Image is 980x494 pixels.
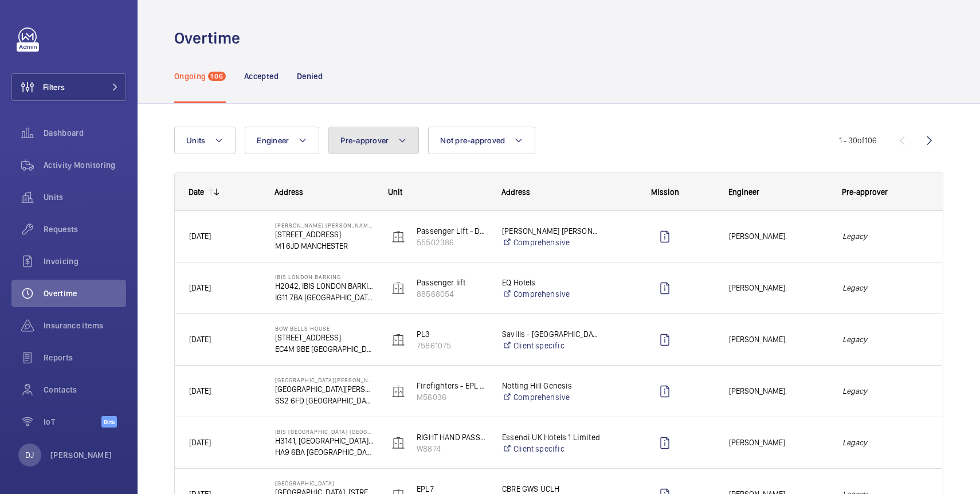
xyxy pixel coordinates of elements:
[244,70,279,82] p: Accepted
[842,436,927,449] em: Legacy
[275,377,374,383] p: [GEOGRAPHIC_DATA][PERSON_NAME]
[101,416,117,428] span: Beta
[25,449,34,461] p: DJ
[275,480,374,487] p: [GEOGRAPHIC_DATA]
[50,449,112,461] p: [PERSON_NAME]
[857,136,865,145] span: of
[502,432,601,443] p: Essendi UK Hotels 1 Limited
[502,237,601,248] a: Comprehensive
[44,159,126,171] span: Activity Monitoring
[391,230,405,244] img: elevator.svg
[275,395,374,406] p: SS2 6FD [GEOGRAPHIC_DATA]
[417,391,487,403] p: M56036
[502,328,601,340] p: Savills - [GEOGRAPHIC_DATA]
[417,288,487,300] p: 88568054
[257,136,289,145] span: Engineer
[417,328,487,340] p: PL3
[275,240,374,252] p: M1 6JD MANCHESTER
[440,136,505,145] span: Not pre-approved
[842,385,927,398] em: Legacy
[174,70,206,82] p: Ongoing
[44,256,126,267] span: Invoicing
[729,385,828,398] span: [PERSON_NAME].
[842,230,927,243] em: Legacy
[44,288,126,299] span: Overtime
[729,436,828,449] span: [PERSON_NAME].
[189,283,211,292] span: [DATE]
[275,325,374,332] p: Bow Bells House
[189,438,211,447] span: [DATE]
[417,237,487,248] p: 55502386
[842,333,927,346] em: Legacy
[189,335,211,344] span: [DATE]
[275,229,374,240] p: [STREET_ADDRESS]
[44,224,126,235] span: Requests
[729,281,828,295] span: [PERSON_NAME].
[391,385,405,398] img: elevator.svg
[428,127,535,154] button: Not pre-approved
[44,416,101,428] span: IoT
[502,340,601,351] a: Client specific
[340,136,389,145] span: Pre-approver
[275,435,374,446] p: H3141, [GEOGRAPHIC_DATA], [GEOGRAPHIC_DATA]
[839,136,877,144] span: 1 - 30 106
[44,127,126,139] span: Dashboard
[417,432,487,443] p: RIGHT HAND PASSENGER LIFT
[275,428,374,435] p: IBIS [GEOGRAPHIC_DATA] [GEOGRAPHIC_DATA]
[186,136,205,145] span: Units
[417,340,487,351] p: 75861075
[275,292,374,303] p: IG11 7BA [GEOGRAPHIC_DATA]
[328,127,419,154] button: Pre-approver
[502,288,601,300] a: Comprehensive
[417,277,487,288] p: Passenger lift
[502,277,601,288] p: EQ Hotels
[275,343,374,355] p: EC4M 9BE [GEOGRAPHIC_DATA]
[44,352,126,363] span: Reports
[502,443,601,454] a: Client specific
[842,281,927,295] em: Legacy
[44,384,126,395] span: Contacts
[275,273,374,280] p: IBIS LONDON BARKING
[417,380,487,391] p: Firefighters - EPL Passenger Lift No 1
[208,72,226,81] span: 106
[502,391,601,403] a: Comprehensive
[651,187,679,197] span: Mission
[275,280,374,292] p: H2042, IBIS LONDON BARKING, [GEOGRAPHIC_DATA]
[275,383,374,395] p: [GEOGRAPHIC_DATA][PERSON_NAME]
[174,127,236,154] button: Units
[44,191,126,203] span: Units
[391,281,405,295] img: elevator.svg
[502,380,601,391] p: Notting Hill Genesis
[729,230,828,243] span: [PERSON_NAME].
[11,73,126,101] button: Filters
[275,332,374,343] p: [STREET_ADDRESS]
[501,187,530,197] span: Address
[245,127,319,154] button: Engineer
[275,446,374,458] p: HA9 6BA [GEOGRAPHIC_DATA]
[842,187,888,197] span: Pre-approver
[297,70,323,82] p: Denied
[417,225,487,237] p: Passenger Lift - Dominion
[189,187,204,197] div: Date
[44,320,126,331] span: Insurance items
[728,187,759,197] span: Engineer
[275,187,303,197] span: Address
[729,333,828,346] span: [PERSON_NAME].
[391,436,405,450] img: elevator.svg
[417,443,487,454] p: W8874
[502,225,601,237] p: [PERSON_NAME] [PERSON_NAME]
[189,386,211,395] span: [DATE]
[391,333,405,347] img: elevator.svg
[189,232,211,241] span: [DATE]
[275,222,374,229] p: [PERSON_NAME] [PERSON_NAME], [GEOGRAPHIC_DATA]
[174,28,247,49] h1: Overtime
[43,81,65,93] span: Filters
[388,187,402,197] span: Unit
